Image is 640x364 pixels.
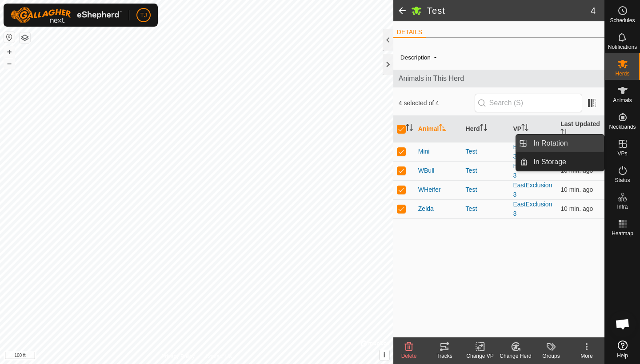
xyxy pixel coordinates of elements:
li: In Storage [516,153,604,171]
span: - [431,50,440,64]
a: In Storage [528,153,604,171]
div: Test [466,166,506,175]
span: 4 selected of 4 [399,99,475,108]
p-sorticon: Activate to sort [439,125,446,132]
span: 4 [591,4,596,17]
a: In Rotation [528,135,604,152]
div: Open chat [609,311,636,337]
li: DETAILS [393,28,426,38]
button: Map Layers [20,32,30,43]
button: – [4,58,15,69]
span: Zelda [418,204,434,214]
a: EastExclusion3 [513,182,552,198]
a: EastExclusion3 [513,162,552,179]
span: TJ [140,11,147,20]
input: Search (S) [475,94,582,112]
div: Groups [533,352,569,360]
div: Test [466,204,506,214]
span: WBull [418,166,435,175]
span: Sep 24, 2025 at 1:30 PM [560,205,593,212]
h2: Test [427,5,591,16]
div: Change Herd [498,352,533,360]
span: Animals [613,98,632,103]
span: Infra [617,204,628,210]
a: Contact Us [205,352,232,360]
span: Help [617,353,628,358]
span: Herds [615,71,629,76]
img: Gallagher Logo [11,7,122,23]
span: Animals in This Herd [399,73,599,84]
th: VP [509,116,557,142]
a: Privacy Policy [161,352,195,360]
span: Notifications [608,44,637,50]
th: Herd [462,116,510,142]
label: Description [400,54,431,61]
span: VPs [617,151,627,156]
a: EastExclusion3 [513,143,552,160]
a: Help [605,337,640,362]
li: In Rotation [516,135,604,152]
span: WHeifer [418,185,441,194]
button: + [4,47,15,57]
th: Animal [415,116,462,142]
div: Tracks [427,352,462,360]
div: More [569,352,604,360]
div: Change VP [462,352,498,360]
span: In Rotation [533,138,568,149]
span: Sep 24, 2025 at 1:30 PM [560,186,593,193]
button: Reset Map [4,32,15,43]
p-sorticon: Activate to sort [560,130,568,137]
p-sorticon: Activate to sort [480,125,487,132]
button: i [380,350,389,360]
p-sorticon: Activate to sort [521,125,528,132]
span: Heatmap [612,231,633,236]
span: Mini [418,147,430,156]
span: In Storage [533,157,566,167]
div: Test [466,185,506,194]
span: Delete [401,353,417,359]
span: Status [615,178,630,183]
div: Test [466,147,506,156]
span: Schedules [610,18,635,23]
a: EastExclusion3 [513,201,552,217]
span: Neckbands [609,124,636,130]
span: i [384,351,385,359]
th: Last Updated [557,116,604,142]
p-sorticon: Activate to sort [406,125,413,132]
